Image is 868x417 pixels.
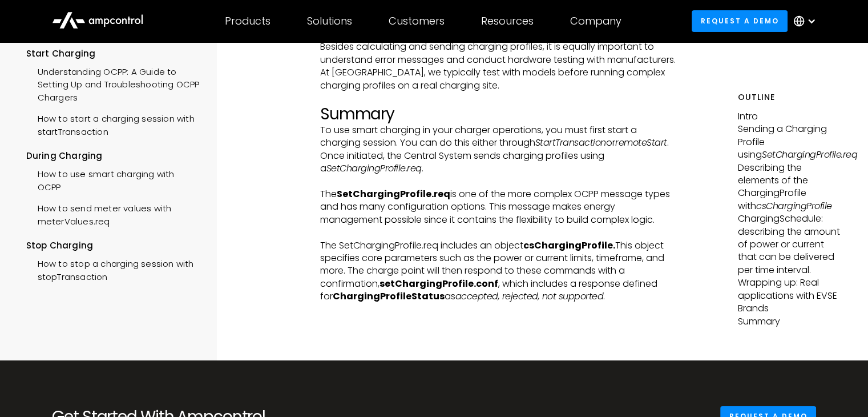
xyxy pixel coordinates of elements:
[26,252,200,286] a: How to stop a charging session with stopTransaction
[738,315,842,328] p: Summary
[26,197,200,231] a: How to send meter values with meterValues.req
[615,136,667,149] em: remoteStart
[26,47,200,59] div: Start Charging
[320,239,678,303] p: The SetChargingProfile.req includes an object This object specifies core parameters such as the p...
[738,123,842,161] p: Sending a Charging Profile using
[692,10,788,31] a: Request a demo
[455,290,604,303] em: accepted, rejected, not supported
[738,110,842,123] p: Intro
[570,15,621,27] div: Company
[320,92,678,105] p: ‍
[26,239,200,252] div: Stop Charging
[307,15,352,27] div: Solutions
[320,124,678,175] p: To use smart charging in your charger operations, you must first start a charging session. You ca...
[225,15,271,27] div: Products
[380,277,498,290] strong: setChargingProfile.conf
[523,239,615,252] strong: csChargingProfile.
[481,15,534,27] div: Resources
[738,91,842,103] h5: Outline
[320,188,678,226] p: The is one of the more complex OCPP message types and has many configuration options. This messag...
[333,290,445,303] strong: ChargingProfileStatus
[320,41,678,92] p: Besides calculating and sending charging profiles, it is equally important to understand error me...
[320,175,678,188] p: ‍
[389,15,445,27] div: Customers
[26,60,200,107] a: Understanding OCPP: A Guide to Setting Up and Troubleshooting OCPP Chargers
[26,162,200,197] a: How to use smart charging with OCPP
[320,226,678,239] p: ‍
[320,105,678,124] h2: Summary
[26,107,200,141] a: How to start a charging session with startTransaction
[738,162,842,213] p: Describing the elements of the ChargingProfile with
[762,148,857,161] em: SetChargingProfile.req
[738,276,842,315] p: Wrapping up: Real applications with EVSE Brands
[26,150,200,162] div: During Charging
[738,212,842,276] p: ChargingSchedule: describing the amount of power or current that can be delivered per time interval.
[535,136,606,149] em: StartTransaction
[337,187,450,201] strong: SetChargingProfile.req
[326,162,422,175] em: SetChargingProfile.req
[756,199,832,212] em: csChargingProfile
